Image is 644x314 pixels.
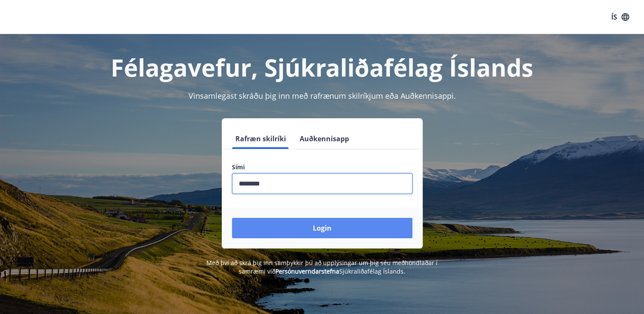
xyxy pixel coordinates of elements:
button: Rafræn skilríki [232,128,289,149]
a: Persónuverndarstefna [275,267,339,275]
button: Login [232,218,412,238]
button: ÍS [607,9,634,25]
span: Vinsamlegast skráðu þig inn með rafrænum skilríkjum eða Auðkennisappi. [189,91,456,101]
button: Auðkennisapp [296,128,352,149]
span: Með því að skrá þig inn samþykkir þú að upplýsingar um þig séu meðhöndlaðar í samræmi við Sjúkral... [206,259,438,275]
label: Sími [232,163,412,171]
h1: Félagavefur, Sjúkraliðafélag Íslands [26,51,618,83]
